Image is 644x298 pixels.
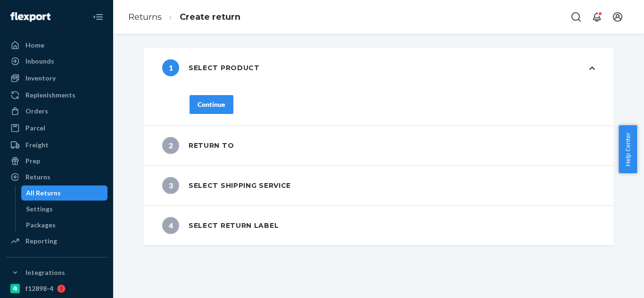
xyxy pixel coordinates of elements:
[25,40,44,50] div: Home
[26,204,53,214] div: Settings
[162,59,260,76] div: Select product
[26,220,56,230] div: Packages
[25,140,49,150] div: Freight
[608,8,627,26] button: Open account menu
[162,59,179,76] span: 1
[162,177,179,194] span: 3
[567,8,586,26] button: Open Search Box
[6,71,107,86] a: Inventory
[10,12,50,22] img: Flexport logo
[6,153,107,169] a: Prep
[26,188,61,198] div: All Returns
[25,268,65,277] div: Integrations
[6,88,107,103] a: Replenishments
[587,8,606,26] button: Open notifications
[198,100,225,109] div: Continue
[25,56,54,66] div: Inbounds
[89,8,107,26] button: Close Navigation
[6,265,107,280] button: Integrations
[25,156,40,166] div: Prep
[21,185,108,201] a: All Returns
[21,217,108,233] a: Packages
[6,137,107,153] a: Freight
[25,172,50,182] div: Returns
[162,137,179,154] span: 2
[25,90,75,100] div: Replenishments
[162,177,291,194] div: Select shipping service
[25,73,56,83] div: Inventory
[162,217,179,234] span: 4
[162,137,234,154] div: Return to
[25,236,57,246] div: Reporting
[21,201,108,217] a: Settings
[128,12,162,22] a: Returns
[180,12,240,22] a: Create return
[190,95,233,114] button: Continue
[25,106,48,116] div: Orders
[6,121,107,136] a: Parcel
[6,104,107,119] a: Orders
[121,3,248,31] ol: breadcrumbs
[6,281,107,296] a: f12898-4
[25,123,45,133] div: Parcel
[619,125,637,173] button: Help Center
[6,54,107,69] a: Inbounds
[162,217,279,234] div: Select return label
[6,38,107,53] a: Home
[25,284,53,293] div: f12898-4
[6,234,107,249] a: Reporting
[6,169,107,185] a: Returns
